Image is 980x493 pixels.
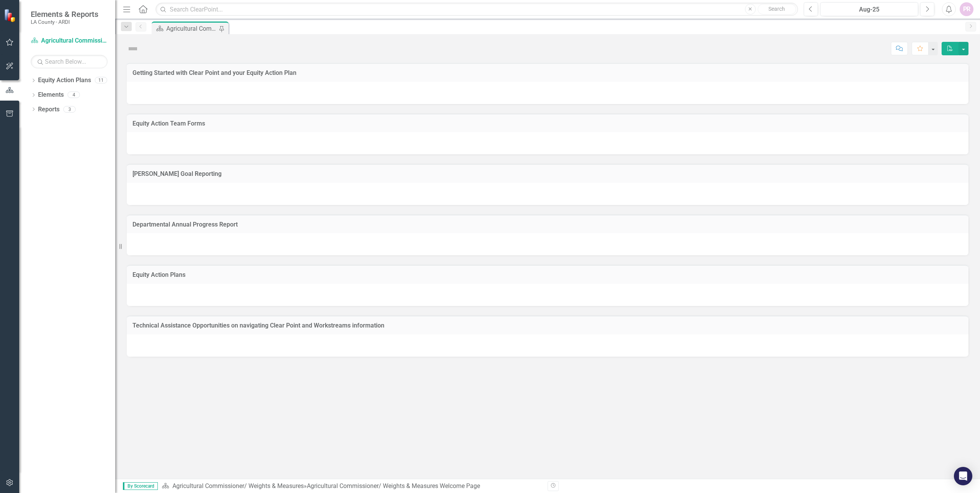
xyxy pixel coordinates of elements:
[31,19,98,25] small: LA County - ARDI
[132,120,963,127] h3: Equity Action Team Forms
[132,322,963,329] h3: Technical Assistance Opportunities on navigating Clear Point and Workstreams information
[820,2,918,16] button: Aug-25
[38,105,60,114] a: Reports
[172,482,304,490] a: Agricultural Commissioner/ Weights & Measures
[954,467,972,485] div: Open Intercom Messenger
[132,271,963,278] h3: Equity Action Plans
[758,4,796,15] button: Search
[132,221,963,228] h3: Departmental Annual Progress Report
[166,24,217,33] div: Agricultural Commissioner/ Weights & Measures Welcome Page
[156,3,798,16] input: Search ClearPoint...
[823,5,915,14] div: Aug-25
[31,10,98,19] span: Elements & Reports
[38,76,91,85] a: Equity Action Plans
[127,43,139,55] img: Not Defined
[162,482,542,491] div: »
[31,55,108,68] input: Search Below...
[768,6,785,12] span: Search
[132,170,963,177] h3: [PERSON_NAME] Goal Reporting
[63,106,76,112] div: 3
[132,69,963,76] h3: Getting Started with Clear Point and your Equity Action Plan
[4,9,17,22] img: ClearPoint Strategy
[95,77,107,84] div: 11
[38,91,64,99] a: Elements
[307,482,480,490] div: Agricultural Commissioner/ Weights & Measures Welcome Page
[960,2,973,16] button: PR
[123,482,158,490] span: By Scorecard
[31,36,108,45] a: Agricultural Commissioner/ Weights & Measures
[68,92,80,98] div: 4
